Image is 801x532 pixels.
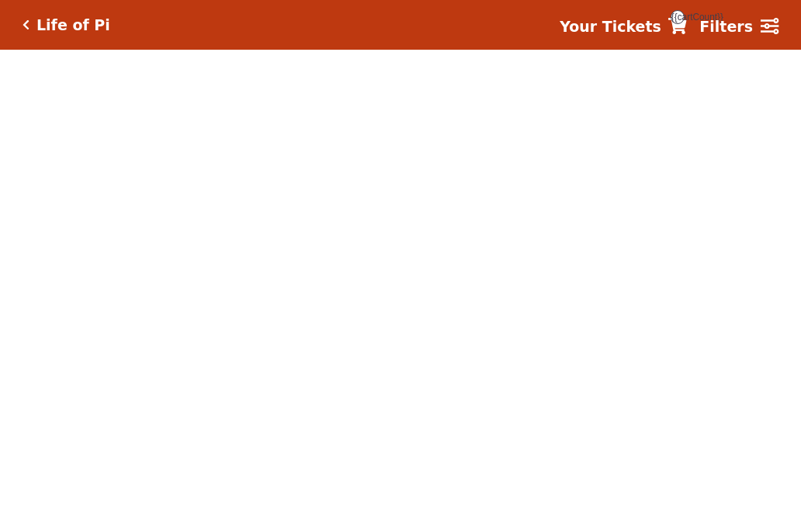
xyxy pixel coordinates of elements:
[699,16,778,38] a: Filters
[23,19,29,30] a: Click here to go back to filters
[671,10,685,24] span: {{cartCount}}
[560,16,687,38] a: Your Tickets {{cartCount}}
[560,18,661,35] strong: Your Tickets
[699,18,753,35] strong: Filters
[36,16,110,34] h5: Life of Pi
